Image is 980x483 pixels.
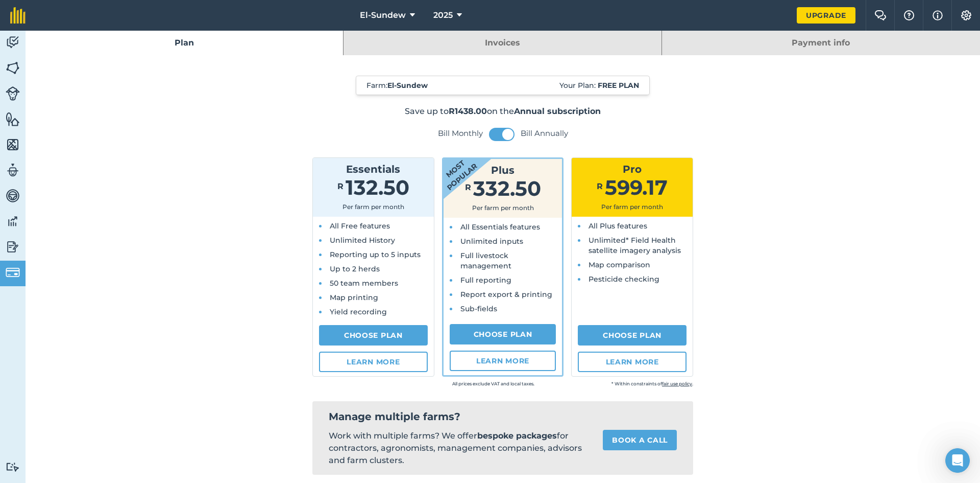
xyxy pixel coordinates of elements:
a: Choose Plan [578,325,687,346]
span: Map comparison [589,260,650,269]
span: Per farm per month [342,203,404,211]
a: Choose Plan [319,325,428,346]
span: R [597,181,603,191]
span: 599.17 [605,175,668,200]
span: 2025 [433,9,453,21]
a: Learn more [319,352,428,372]
a: fair use policy [662,381,692,386]
img: svg+xml;base64,PHN2ZyB4bWxucz0iaHR0cDovL3d3dy53My5vcmcvMjAwMC9zdmciIHdpZHRoPSIxNyIgaGVpZ2h0PSIxNy... [933,9,943,21]
span: Pesticide checking [589,274,659,284]
img: svg+xml;base64,PD94bWwgdmVyc2lvbj0iMS4wIiBlbmNvZGluZz0idXRmLTgiPz4KPCEtLSBHZW5lcmF0b3I6IEFkb2JlIE... [6,265,20,280]
span: Per farm per month [601,203,663,211]
img: svg+xml;base64,PD94bWwgdmVyc2lvbj0iMS4wIiBlbmNvZGluZz0idXRmLTgiPz4KPCEtLSBHZW5lcmF0b3I6IEFkb2JlIE... [6,163,20,178]
span: Per farm per month [472,204,534,212]
h2: Manage multiple farms? [329,409,677,424]
small: * Within constraints of . [534,379,693,389]
span: All Plus features [589,221,647,231]
span: Sub-fields [460,304,497,313]
span: All Free features [330,221,390,231]
span: 50 team members [330,279,398,288]
span: 332.50 [473,176,541,201]
strong: Free plan [598,81,639,90]
img: svg+xml;base64,PD94bWwgdmVyc2lvbj0iMS4wIiBlbmNvZGluZz0idXRmLTgiPz4KPCEtLSBHZW5lcmF0b3I6IEFkb2JlIE... [6,214,20,229]
span: Reporting up to 5 inputs [330,250,421,259]
img: svg+xml;base64,PD94bWwgdmVyc2lvbj0iMS4wIiBlbmNvZGluZz0idXRmLTgiPz4KPCEtLSBHZW5lcmF0b3I6IEFkb2JlIE... [6,86,20,101]
strong: El-Sundew [387,81,428,90]
span: Your Plan: [559,80,639,90]
img: svg+xml;base64,PD94bWwgdmVyc2lvbj0iMS4wIiBlbmNvZGluZz0idXRmLTgiPz4KPCEtLSBHZW5lcmF0b3I6IEFkb2JlIE... [6,239,20,255]
span: Pro [623,163,642,175]
a: Upgrade [797,7,855,24]
strong: Most popular [413,129,497,207]
a: Learn more [450,351,556,371]
span: El-Sundew [360,9,406,21]
span: Map printing [330,293,378,302]
a: Invoices [344,31,661,55]
span: Report export & printing [460,290,552,299]
span: Unlimited* Field Health satellite imagery analysis [589,236,681,255]
span: R [337,181,344,191]
iframe: Intercom live chat [945,448,970,473]
strong: R1438.00 [449,106,487,116]
span: All Essentials features [460,222,540,232]
label: Bill Monthly [438,128,483,139]
img: svg+xml;base64,PD94bWwgdmVyc2lvbj0iMS4wIiBlbmNvZGluZz0idXRmLTgiPz4KPCEtLSBHZW5lcmF0b3I6IEFkb2JlIE... [6,35,20,50]
span: Plus [491,164,514,176]
span: R [465,182,471,192]
span: Unlimited inputs [460,237,523,246]
strong: bespoke packages [477,431,557,441]
img: svg+xml;base64,PHN2ZyB4bWxucz0iaHR0cDovL3d3dy53My5vcmcvMjAwMC9zdmciIHdpZHRoPSI1NiIgaGVpZ2h0PSI2MC... [6,111,20,127]
img: fieldmargin Logo [10,7,26,24]
img: svg+xml;base64,PHN2ZyB4bWxucz0iaHR0cDovL3d3dy53My5vcmcvMjAwMC9zdmciIHdpZHRoPSI1NiIgaGVpZ2h0PSI2MC... [6,137,20,152]
a: Payment info [662,31,980,55]
img: svg+xml;base64,PD94bWwgdmVyc2lvbj0iMS4wIiBlbmNvZGluZz0idXRmLTgiPz4KPCEtLSBHZW5lcmF0b3I6IEFkb2JlIE... [6,462,20,472]
span: Essentials [346,163,400,175]
span: Farm : [366,80,428,90]
img: Two speech bubbles overlapping with the left bubble in the forefront [874,10,887,20]
p: Save up to on the [243,105,763,118]
label: Bill Annually [521,128,568,139]
img: svg+xml;base64,PHN2ZyB4bWxucz0iaHR0cDovL3d3dy53My5vcmcvMjAwMC9zdmciIHdpZHRoPSI1NiIgaGVpZ2h0PSI2MC... [6,60,20,76]
p: Work with multiple farms? We offer for contractors, agronomists, management companies, advisors a... [329,430,586,467]
img: A question mark icon [903,10,915,20]
span: Unlimited History [330,236,395,245]
a: Choose Plan [450,324,556,344]
img: A cog icon [960,10,972,20]
strong: Annual subscription [514,106,601,116]
span: Up to 2 herds [330,264,380,273]
a: Plan [26,31,343,55]
small: All prices exclude VAT and local taxes. [376,379,534,389]
a: Learn more [578,352,687,372]
img: svg+xml;base64,PD94bWwgdmVyc2lvbj0iMS4wIiBlbmNvZGluZz0idXRmLTgiPz4KPCEtLSBHZW5lcmF0b3I6IEFkb2JlIE... [6,188,20,203]
span: Full livestock management [460,251,511,270]
span: Yield recording [330,307,387,316]
span: 132.50 [346,175,409,200]
span: Full reporting [460,275,511,285]
a: Book a call [603,430,677,450]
